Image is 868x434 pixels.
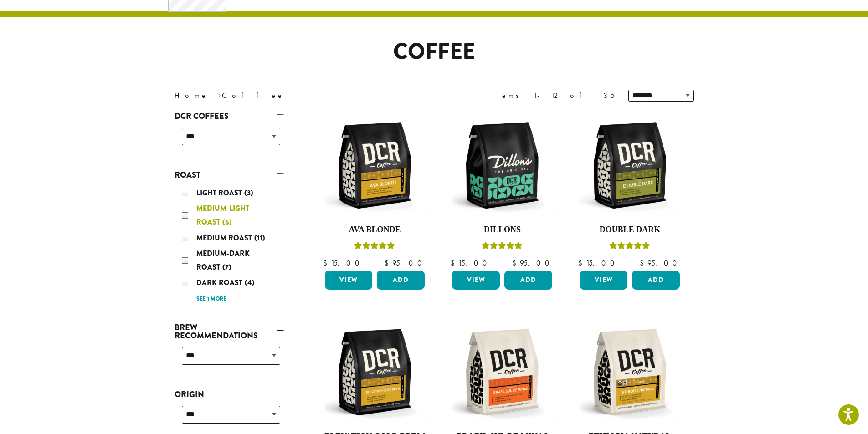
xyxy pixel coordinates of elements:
span: $ [640,258,647,268]
a: DillonsRated 5.00 out of 5 [450,113,555,267]
a: Brew Recommendations [175,320,284,343]
bdi: 15.00 [323,258,364,268]
nav: Breadcrumb [175,90,421,101]
a: Origin [175,387,284,402]
span: $ [512,258,520,268]
div: Rated 5.00 out of 5 [482,240,523,254]
a: Double DarkRated 4.50 out of 5 [577,113,682,267]
img: DCR-12oz-Ava-Blonde-Stock-scaled.png [322,113,427,218]
a: See 1 more [196,295,226,304]
span: – [500,258,503,268]
div: Items 1-12 of 35 [487,90,615,101]
span: $ [323,258,331,268]
div: Roast [175,183,284,309]
button: Add [632,271,680,290]
span: › [218,87,221,101]
bdi: 95.00 [640,258,681,268]
a: View [580,271,627,290]
span: Medium Roast [196,233,254,243]
img: DCR-12oz-Double-Dark-Stock-scaled.png [577,113,682,218]
bdi: 15.00 [578,258,619,268]
img: DCR-12oz-Dillons-Stock-scaled.png [450,113,555,218]
span: $ [451,258,458,268]
span: Medium-Dark Roast [196,248,250,272]
a: Roast [175,167,284,183]
div: DCR Coffees [175,124,284,156]
h1: Coffee [168,39,701,65]
span: $ [578,258,586,268]
button: Add [504,271,552,290]
div: Rated 5.00 out of 5 [354,240,395,254]
span: – [627,258,631,268]
h4: Double Dark [577,225,682,235]
img: DCR-12oz-Elevation-Cold-Brew-Stock-scaled.png [322,320,427,424]
span: (7) [222,262,231,272]
span: $ [385,258,392,268]
a: Home [175,91,208,100]
a: Ava BlondeRated 5.00 out of 5 [323,113,427,267]
a: View [452,271,500,290]
bdi: 95.00 [512,258,554,268]
div: Brew Recommendations [175,343,284,376]
a: DCR Coffees [175,108,284,124]
img: DCR-12oz-FTO-Ethiopia-Natural-Stock-scaled.png [577,320,682,424]
bdi: 15.00 [451,258,491,268]
span: Dark Roast [196,277,245,288]
div: Rated 4.50 out of 5 [609,240,650,254]
h4: Ava Blonde [323,225,427,235]
span: (4) [245,277,255,288]
bdi: 95.00 [385,258,426,268]
a: View [325,271,373,290]
span: (6) [222,217,232,227]
h4: Dillons [450,225,555,235]
span: (3) [244,188,253,198]
span: Medium-Light Roast [196,203,249,227]
span: – [372,258,376,268]
img: DCR-12oz-Brazil-Sul-De-Minas-Stock-scaled.png [450,320,555,424]
span: Light Roast [196,188,244,198]
button: Add [377,271,425,290]
span: (11) [254,233,265,243]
